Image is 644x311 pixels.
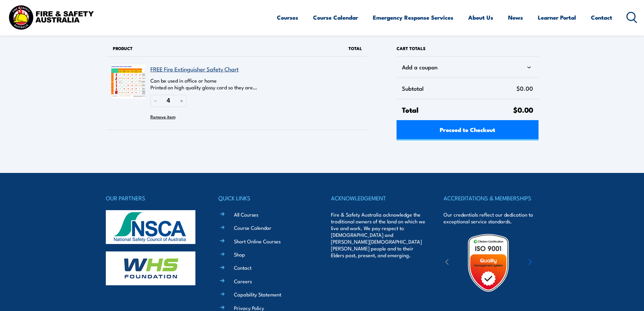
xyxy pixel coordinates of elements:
[234,264,252,271] a: Contact
[161,95,176,107] input: Quantity of FREE Fire Extinguisher Safety Chart in your cart.
[106,210,195,244] img: nsca-logo-footer
[113,45,133,51] span: Product
[591,8,612,26] a: Contact
[150,77,328,91] p: Can be used in office or home Printed on high quality glossy card so they are…
[234,251,245,258] a: Shop
[440,120,495,138] span: Proceed to Checkout
[331,193,426,203] h4: ACKNOWLEDGEMENT
[106,193,200,203] h4: OUR PARTNERS
[513,104,533,115] span: $0.00
[402,105,513,115] span: Total
[402,83,516,93] span: Subtotal
[331,211,426,259] p: Fire & Safety Australia acknowledge the traditional owners of the land on which we live and work....
[538,8,576,26] a: Learner Portal
[150,111,175,121] button: Remove FREE Fire Extinguisher Safety Chart from cart
[234,291,281,298] a: Capability Statement
[106,251,195,285] img: whs-logo-footer
[176,95,187,107] button: Increase quantity of FREE Fire Extinguisher Safety Chart
[459,233,518,292] img: Untitled design (19)
[508,8,523,26] a: News
[518,251,577,274] img: ewpa-logo
[313,8,358,26] a: Course Calendar
[397,120,538,140] a: Proceed to Checkout
[111,65,145,98] img: FREE Fire Extinguisher Safety Chart
[234,211,258,218] a: All Courses
[150,65,239,73] a: FREE Fire Extinguisher Safety Chart
[517,83,533,93] span: $0.00
[218,193,313,203] h4: QUICK LINKS
[373,8,453,26] a: Emergency Response Services
[397,41,538,56] h2: Cart totals
[234,224,271,231] a: Course Calendar
[234,238,281,245] a: Short Online Courses
[234,277,252,285] a: Careers
[468,8,493,26] a: About Us
[349,45,362,51] span: Total
[150,95,161,107] button: Reduce quantity of FREE Fire Extinguisher Safety Chart
[277,8,298,26] a: Courses
[444,211,538,225] p: Our credentials reflect our dedication to exceptional service standards.
[444,193,538,203] h4: ACCREDITATIONS & MEMBERSHIPS
[402,62,533,72] div: Add a coupon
